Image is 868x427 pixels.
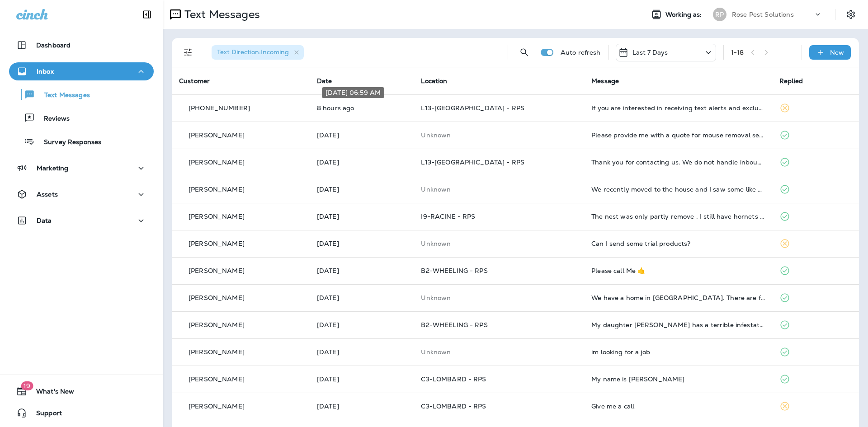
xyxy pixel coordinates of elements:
[189,403,245,410] p: [PERSON_NAME]
[591,267,765,274] div: Please call Me 🤙
[421,321,487,329] span: B2-WHEELING - RPS
[732,11,794,18] p: Rose Pest Solutions
[27,409,62,420] span: Support
[9,382,154,400] button: 19What's New
[591,294,765,301] div: We have a home in Bartlett. There are fine spider webs on our shrubs, near the tree trunks, and s...
[179,77,210,85] span: Customer
[830,49,844,56] p: New
[591,240,765,247] div: Can I send some trial products?
[591,131,765,139] div: Please provide me with a quote for mouse removal services at my home. Zip code: 60062.
[591,213,765,220] div: The nest was only partly remove . I still have hornets when I'm watering my flowers.
[217,48,289,56] span: Text Direction : Incoming
[9,62,154,80] button: Inbox
[37,217,52,224] p: Data
[591,348,765,356] div: im looking for a job
[9,36,154,54] button: Dashboard
[591,321,765,328] div: My daughter Doris Tobin has a terrible infestation of flies. Please contact her about this situat...
[421,104,524,112] span: L13-[GEOGRAPHIC_DATA] - RPS
[189,131,245,139] p: [PERSON_NAME]
[843,6,859,23] button: Settings
[36,42,71,49] p: Dashboard
[515,43,533,61] button: Search Messages
[317,321,406,328] p: Aug 8, 2025 06:44 PM
[189,375,245,383] p: [PERSON_NAME]
[9,159,154,177] button: Marketing
[421,375,486,383] span: C3-LOMBARD - RPS
[632,49,668,56] p: Last 7 Days
[189,159,245,166] p: [PERSON_NAME]
[37,68,54,75] p: Inbox
[317,348,406,356] p: Aug 8, 2025 03:42 PM
[421,158,524,166] span: L13-[GEOGRAPHIC_DATA] - RPS
[37,164,68,172] p: Marketing
[189,267,245,274] p: [PERSON_NAME]
[181,8,260,21] p: Text Messages
[189,321,245,328] p: [PERSON_NAME]
[35,138,101,147] p: Survey Responses
[591,159,765,166] div: Thank you for contacting us. We do not handle inbound text messaging on this number
[591,77,619,85] span: Message
[317,104,406,112] p: Aug 13, 2025 06:59 AM
[189,348,245,356] p: [PERSON_NAME]
[421,131,577,139] p: This customer does not have a last location and the phone number they messaged is not assigned to...
[317,267,406,274] p: Aug 10, 2025 08:34 AM
[21,381,33,390] span: 19
[713,8,726,21] div: RP
[561,49,601,56] p: Auto refresh
[421,348,577,356] p: This customer does not have a last location and the phone number they messaged is not assigned to...
[421,267,487,275] span: B2-WHEELING - RPS
[317,294,406,301] p: Aug 9, 2025 10:51 AM
[317,403,406,410] p: Aug 8, 2025 10:15 AM
[9,211,154,230] button: Data
[37,191,58,198] p: Assets
[134,5,160,23] button: Collapse Sidebar
[317,375,406,383] p: Aug 8, 2025 01:16 PM
[779,77,803,85] span: Replied
[9,85,154,104] button: Text Messages
[9,108,154,127] button: Reviews
[665,11,704,19] span: Working as:
[189,240,245,247] p: [PERSON_NAME]
[179,43,197,61] button: Filters
[421,77,447,85] span: Location
[189,104,250,112] p: [PHONE_NUMBER]
[35,91,90,100] p: Text Messages
[591,403,765,410] div: Give me a call
[9,404,154,422] button: Support
[421,294,577,301] p: This customer does not have a last location and the phone number they messaged is not assigned to...
[9,185,154,203] button: Assets
[421,212,475,221] span: I9-RACINE - RPS
[27,388,74,399] span: What's New
[591,104,765,112] div: If you are interested in receiving text alerts and exclusive offers from us, text the word START ...
[317,186,406,193] p: Aug 12, 2025 08:54 AM
[317,131,406,139] p: Aug 12, 2025 01:51 PM
[731,49,744,56] div: 1 - 18
[212,45,304,60] div: Text Direction:Incoming
[189,213,245,220] p: [PERSON_NAME]
[591,186,765,193] div: We recently moved to the house and I saw some like a mouse poop in the drawer. Actually owner tol...
[591,375,765,383] div: My name is FASIHUDDIN ANSARI
[317,213,406,220] p: Aug 12, 2025 05:09 AM
[317,77,332,85] span: Date
[35,115,70,123] p: Reviews
[189,186,245,193] p: [PERSON_NAME]
[9,132,154,151] button: Survey Responses
[421,402,486,410] span: C3-LOMBARD - RPS
[421,186,577,193] p: This customer does not have a last location and the phone number they messaged is not assigned to...
[421,240,577,247] p: This customer does not have a last location and the phone number they messaged is not assigned to...
[317,240,406,247] p: Aug 12, 2025 03:10 AM
[317,159,406,166] p: Aug 12, 2025 10:39 AM
[322,87,384,98] div: [DATE] 06:59 AM
[189,294,245,301] p: [PERSON_NAME]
